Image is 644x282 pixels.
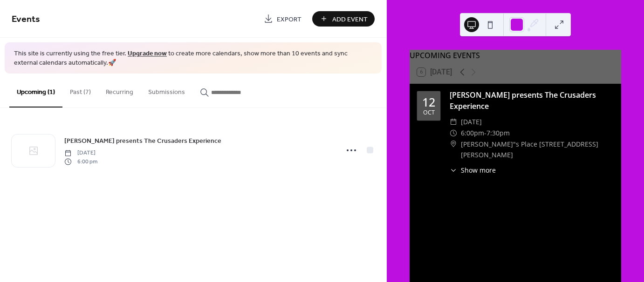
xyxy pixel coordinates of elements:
div: ​ [450,165,457,175]
span: [PERSON_NAME] presents The Crusaders Experience [64,136,221,146]
a: Export [257,11,308,27]
span: 6:00pm [461,128,484,139]
button: Add Event [312,11,375,27]
span: - [484,128,486,139]
span: 7:30pm [486,128,510,139]
button: Submissions [141,74,192,107]
a: [PERSON_NAME] presents The Crusaders Experience [64,135,221,146]
div: 12 [422,96,435,108]
span: 6:00 pm [64,157,97,166]
span: Show more [461,165,496,175]
div: ​ [450,139,457,150]
div: [PERSON_NAME] presents The Crusaders Experience [450,89,614,112]
div: UPCOMING EVENTS [410,50,621,61]
div: ​ [450,116,457,128]
div: Oct [423,110,435,116]
div: ​ [450,128,457,139]
button: Recurring [98,74,141,107]
button: Upcoming (1) [9,74,62,107]
span: Events [12,10,40,28]
span: [PERSON_NAME]"s Place [STREET_ADDRESS][PERSON_NAME] [461,139,614,161]
span: [DATE] [461,116,482,128]
span: Add Event [332,14,368,24]
span: [DATE] [64,149,97,157]
button: ​Show more [450,165,496,175]
a: Upgrade now [128,47,167,60]
button: Past (7) [62,74,98,107]
span: This site is currently using the free tier. to create more calendars, show more than 10 events an... [14,49,372,67]
span: Export [277,14,301,24]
